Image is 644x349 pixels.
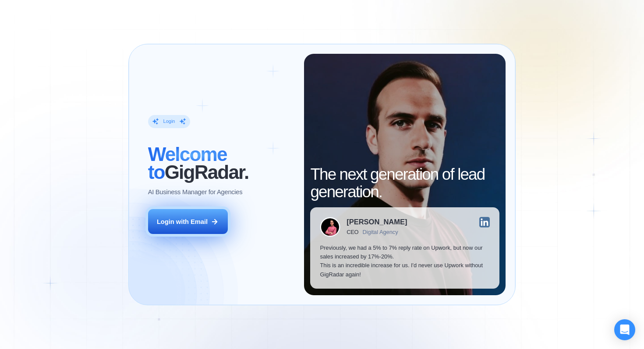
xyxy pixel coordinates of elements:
[347,229,358,236] div: CEO
[148,143,227,182] span: Welcome to
[310,166,499,201] h2: The next generation of lead generation.
[363,229,398,236] div: Digital Agency
[320,244,489,279] p: Previously, we had a 5% to 7% reply rate on Upwork, but now our sales increased by 17%-20%. This ...
[614,319,635,340] div: Open Intercom Messenger
[163,118,175,125] div: Login
[347,219,407,226] div: [PERSON_NAME]
[148,188,243,196] p: AI Business Manager for Agencies
[148,209,228,234] button: Login with Email
[157,217,208,226] div: Login with Email
[148,146,294,181] h2: ‍ GigRadar.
